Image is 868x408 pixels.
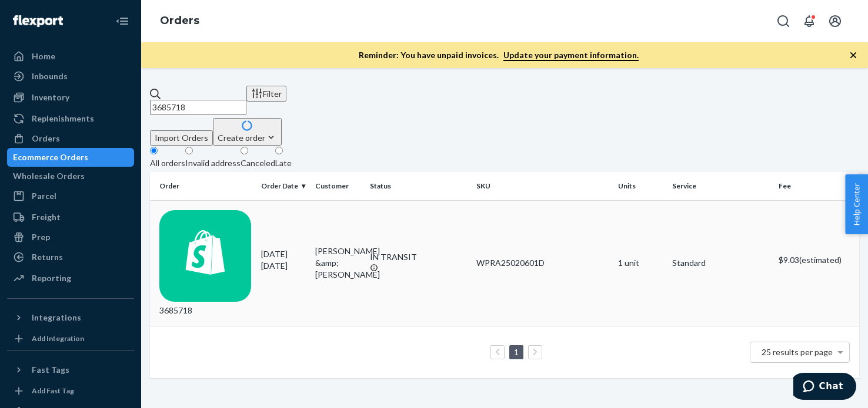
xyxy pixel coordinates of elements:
[370,251,467,263] div: IN TRANSIT
[32,333,84,343] div: Add Integration
[13,15,63,27] img: Flexport logo
[359,49,639,61] p: Reminder: You have unpaid invoices.
[7,308,134,327] button: Integrations
[823,9,847,33] button: Open account menu
[32,231,50,243] div: Prep
[7,332,134,346] a: Add Integration
[799,255,842,265] span: (estimated)
[772,9,795,33] button: Open Search Box
[32,386,74,396] div: Add Fast Tag
[213,118,282,146] button: Create order
[7,47,134,66] a: Home
[7,88,134,107] a: Inventory
[7,208,134,227] a: Freight
[159,210,252,317] div: 3685718
[7,129,134,148] a: Orders
[32,50,55,62] div: Home
[13,151,88,163] div: Ecommerce Orders
[7,148,134,167] a: Ecommerce Orders
[672,257,769,269] p: Standard
[503,50,639,61] a: Update your payment information.
[150,147,158,154] input: All orders
[779,254,850,266] p: $9.03
[261,248,306,272] div: [DATE]
[797,9,821,33] button: Open notifications
[365,172,472,200] th: Status
[315,181,360,191] div: Customer
[7,269,134,288] a: Reporting
[261,260,306,272] p: [DATE]
[160,14,199,27] a: Orders
[251,87,282,100] div: Filter
[32,272,71,284] div: Reporting
[150,172,256,200] th: Order
[7,384,134,398] a: Add Fast Tag
[7,187,134,205] a: Parcel
[472,172,613,200] th: SKU
[7,167,134,186] a: Wholesale Orders
[476,257,609,269] div: WPRA25020601D
[275,147,283,154] input: Late
[774,172,859,200] th: Fee
[7,228,134,247] a: Prep
[185,157,241,169] div: Invalid address
[150,100,246,115] input: Search orders
[7,109,134,128] a: Replenishments
[32,364,69,376] div: Fast Tags
[32,92,69,103] div: Inventory
[32,312,81,323] div: Integrations
[613,200,667,326] td: 1 unit
[256,172,311,200] th: Order Date
[311,200,365,326] td: [PERSON_NAME] &amp; [PERSON_NAME]
[241,147,248,154] input: Canceled
[241,157,275,169] div: Canceled
[762,347,833,357] span: 25 results per page
[32,211,61,223] div: Freight
[111,9,134,33] button: Close Navigation
[150,157,185,169] div: All orders
[7,248,134,267] a: Returns
[32,133,60,144] div: Orders
[667,172,774,200] th: Service
[7,67,134,86] a: Inbounds
[32,251,63,263] div: Returns
[7,360,134,379] button: Fast Tags
[845,174,868,234] button: Help Center
[246,86,286,102] button: Filter
[613,172,667,200] th: Units
[32,70,68,82] div: Inbounds
[32,113,94,124] div: Replenishments
[151,4,209,38] ol: breadcrumbs
[793,373,856,402] iframe: Opens a widget where you can chat to one of our agents
[150,130,213,146] button: Import Orders
[13,170,85,182] div: Wholesale Orders
[218,131,277,144] div: Create order
[275,157,292,169] div: Late
[512,347,521,357] a: Page 1 is your current page
[185,147,193,154] input: Invalid address
[32,190,56,202] div: Parcel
